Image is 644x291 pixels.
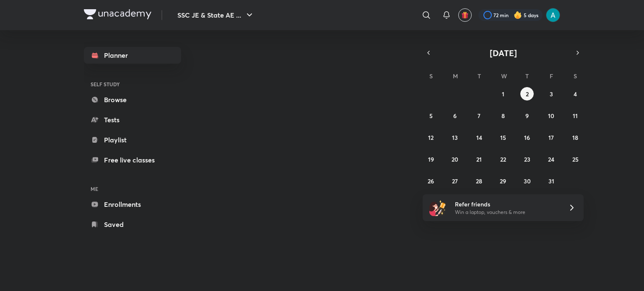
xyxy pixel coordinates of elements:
a: Company Logo [84,9,151,21]
a: Enrollments [84,196,181,213]
abbr: October 26, 2025 [428,177,434,185]
abbr: October 24, 2025 [548,155,554,163]
button: October 22, 2025 [496,152,510,166]
abbr: Sunday [429,72,433,80]
button: October 17, 2025 [545,131,558,144]
abbr: October 14, 2025 [476,134,482,142]
abbr: Friday [550,72,553,80]
a: Saved [84,216,181,233]
h6: ME [84,182,181,196]
button: October 5, 2025 [424,109,438,122]
button: October 23, 2025 [520,152,534,166]
abbr: October 15, 2025 [500,134,506,142]
a: Tests [84,111,181,128]
button: October 19, 2025 [424,152,438,166]
button: October 3, 2025 [545,87,558,100]
abbr: Tuesday [478,72,481,80]
img: avatar [461,11,469,19]
button: October 14, 2025 [473,131,486,144]
abbr: October 18, 2025 [572,134,578,142]
img: streak [514,11,522,19]
abbr: Monday [453,72,458,80]
button: October 15, 2025 [496,131,510,144]
abbr: October 6, 2025 [453,112,457,120]
button: October 4, 2025 [569,87,582,100]
button: October 11, 2025 [569,109,582,122]
abbr: October 7, 2025 [478,112,480,120]
abbr: October 25, 2025 [572,155,579,163]
button: [DATE] [434,47,572,59]
a: Free live classes [84,152,181,168]
abbr: October 4, 2025 [574,90,577,98]
a: Playlist [84,131,181,148]
button: October 20, 2025 [448,152,462,166]
abbr: October 28, 2025 [476,177,482,185]
abbr: October 12, 2025 [428,134,434,142]
button: October 16, 2025 [520,131,534,144]
a: Browse [84,91,181,108]
abbr: Thursday [525,72,529,80]
abbr: October 19, 2025 [428,155,434,163]
abbr: Wednesday [501,72,507,80]
button: avatar [458,8,472,22]
abbr: October 31, 2025 [548,177,554,185]
a: Planner [84,47,181,64]
button: October 7, 2025 [473,109,486,122]
h6: Refer friends [455,200,558,209]
abbr: October 8, 2025 [501,112,505,120]
button: October 8, 2025 [496,109,510,122]
button: October 25, 2025 [569,152,582,166]
abbr: October 23, 2025 [524,155,530,163]
button: October 9, 2025 [520,109,534,122]
button: October 27, 2025 [448,174,462,188]
button: October 6, 2025 [448,109,462,122]
p: Win a laptop, vouchers & more [455,209,558,216]
abbr: October 22, 2025 [500,155,506,163]
span: [DATE] [490,47,517,59]
button: October 10, 2025 [545,109,558,122]
button: October 2, 2025 [520,87,534,100]
button: October 1, 2025 [496,87,510,100]
h6: SELF STUDY [84,77,181,91]
button: October 30, 2025 [520,174,534,188]
abbr: October 21, 2025 [476,155,482,163]
button: October 18, 2025 [569,131,582,144]
abbr: October 16, 2025 [524,134,530,142]
abbr: October 3, 2025 [550,90,553,98]
button: October 12, 2025 [424,131,438,144]
button: October 29, 2025 [496,174,510,188]
button: October 28, 2025 [473,174,486,188]
img: Ajay Singh [546,8,560,22]
button: October 13, 2025 [448,131,462,144]
abbr: October 10, 2025 [548,112,554,120]
abbr: October 27, 2025 [452,177,458,185]
abbr: October 9, 2025 [525,112,529,120]
abbr: October 17, 2025 [548,134,554,142]
button: October 21, 2025 [473,152,486,166]
img: Company Logo [84,9,151,19]
button: October 31, 2025 [545,174,558,188]
abbr: Saturday [574,72,577,80]
abbr: October 29, 2025 [500,177,506,185]
abbr: October 13, 2025 [452,134,458,142]
abbr: October 20, 2025 [452,155,458,163]
abbr: October 5, 2025 [429,112,433,120]
button: October 26, 2025 [424,174,438,188]
img: referral [429,199,446,216]
button: SSC JE & State AE ... [172,7,260,23]
button: October 24, 2025 [545,152,558,166]
abbr: October 11, 2025 [573,112,578,120]
abbr: October 30, 2025 [524,177,531,185]
abbr: October 2, 2025 [526,90,529,98]
abbr: October 1, 2025 [502,90,504,98]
